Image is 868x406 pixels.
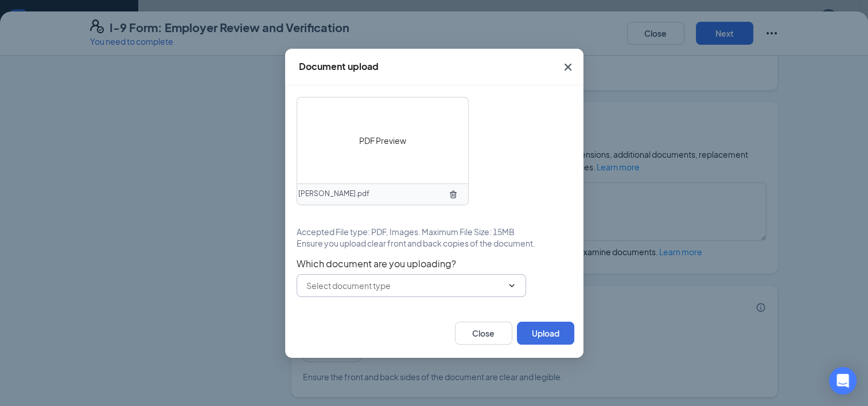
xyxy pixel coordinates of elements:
input: Select document type [306,279,503,292]
span: [PERSON_NAME].pdf [298,189,369,200]
svg: Cross [561,60,575,74]
button: TrashOutline [444,185,462,204]
div: Document upload [299,60,379,73]
svg: ChevronDown [507,281,516,290]
span: Ensure you upload clear front and back copies of the document. [297,237,535,249]
button: Upload [517,322,574,345]
div: Open Intercom Messenger [829,367,857,395]
span: PDF Preview [359,134,406,147]
svg: TrashOutline [449,190,458,199]
button: Close [552,49,583,85]
span: Accepted File type: PDF, Images. Maximum File Size: 15MB [297,226,515,237]
span: Which document are you uploading? [297,258,572,270]
button: Close [455,322,512,345]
